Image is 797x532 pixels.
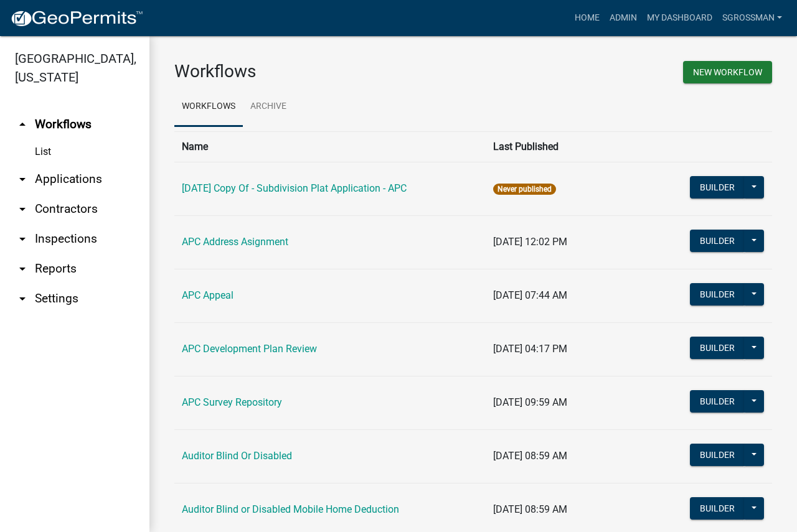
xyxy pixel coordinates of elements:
a: APC Appeal [182,289,233,301]
button: Builder [690,390,745,413]
span: [DATE] 08:59 AM [493,450,567,462]
a: [DATE] Copy Of - Subdivision Plat Application - APC [182,182,407,194]
button: Builder [690,283,745,306]
span: Never published [493,184,556,195]
i: arrow_drop_down [15,291,30,306]
button: Builder [690,230,745,252]
i: arrow_drop_down [15,202,30,217]
a: Archive [243,87,294,127]
a: APC Address Asignment [182,236,288,248]
a: sgrossman [717,6,787,30]
button: Builder [690,444,745,466]
button: Builder [690,176,745,198]
a: Workflows [174,87,243,127]
th: Last Published [486,131,669,162]
i: arrow_drop_down [15,172,30,187]
a: Home [570,6,605,30]
span: [DATE] 04:17 PM [493,343,567,355]
button: Builder [690,497,745,520]
i: arrow_drop_down [15,261,30,276]
a: Admin [605,6,642,30]
a: Auditor Blind or Disabled Mobile Home Deduction [182,503,399,515]
a: My Dashboard [642,6,717,30]
a: Auditor Blind Or Disabled [182,450,292,462]
h3: Workflows [174,61,464,82]
button: Builder [690,337,745,359]
span: [DATE] 08:59 AM [493,503,567,515]
a: APC Survey Repository [182,396,282,408]
span: [DATE] 12:02 PM [493,236,567,248]
span: [DATE] 07:44 AM [493,289,567,301]
i: arrow_drop_down [15,231,30,246]
a: APC Development Plan Review [182,343,317,355]
span: [DATE] 09:59 AM [493,396,567,408]
th: Name [174,131,486,162]
button: New Workflow [683,61,772,83]
i: arrow_drop_up [15,117,30,132]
